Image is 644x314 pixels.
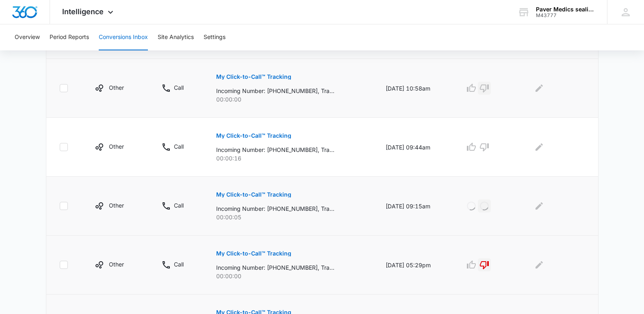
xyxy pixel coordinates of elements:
[216,272,366,280] p: 00:00:00
[50,24,89,50] button: Period Reports
[216,145,334,154] p: Incoming Number: [PHONE_NUMBER], Tracking Number: [PHONE_NUMBER], Ring To: [PHONE_NUMBER], Caller...
[533,82,546,95] button: Edit Comments
[15,24,40,50] button: Overview
[99,24,148,50] button: Conversions Inbox
[216,67,291,87] button: My Click-to-Call™ Tracking
[109,201,124,210] p: Other
[533,258,546,271] button: Edit Comments
[174,201,184,210] p: Call
[216,126,291,145] button: My Click-to-Call™ Tracking
[216,133,291,139] p: My Click-to-Call™ Tracking
[62,7,104,16] span: Intelligence
[376,177,455,236] td: [DATE] 09:15am
[216,244,291,263] button: My Click-to-Call™ Tracking
[216,87,334,95] p: Incoming Number: [PHONE_NUMBER], Tracking Number: [PHONE_NUMBER], Ring To: [PHONE_NUMBER], Caller...
[216,74,291,80] p: My Click-to-Call™ Tracking
[204,24,226,50] button: Settings
[216,95,366,104] p: 00:00:00
[216,251,291,256] p: My Click-to-Call™ Tracking
[174,260,184,269] p: Call
[216,204,334,213] p: Incoming Number: [PHONE_NUMBER], Tracking Number: [PHONE_NUMBER], Ring To: [PHONE_NUMBER], Caller...
[109,260,124,269] p: Other
[376,59,455,118] td: [DATE] 10:58am
[109,83,124,92] p: Other
[174,83,184,92] p: Call
[536,13,595,18] div: account id
[216,213,366,221] p: 00:00:05
[533,141,546,154] button: Edit Comments
[216,263,334,272] p: Incoming Number: [PHONE_NUMBER], Tracking Number: [PHONE_NUMBER], Ring To: [PHONE_NUMBER], Caller...
[536,6,595,13] div: account name
[216,192,291,197] p: My Click-to-Call™ Tracking
[158,24,194,50] button: Site Analytics
[216,185,291,204] button: My Click-to-Call™ Tracking
[376,118,455,177] td: [DATE] 09:44am
[376,236,455,295] td: [DATE] 05:29pm
[109,142,124,151] p: Other
[533,199,546,212] button: Edit Comments
[174,142,184,151] p: Call
[216,154,366,162] p: 00:00:16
